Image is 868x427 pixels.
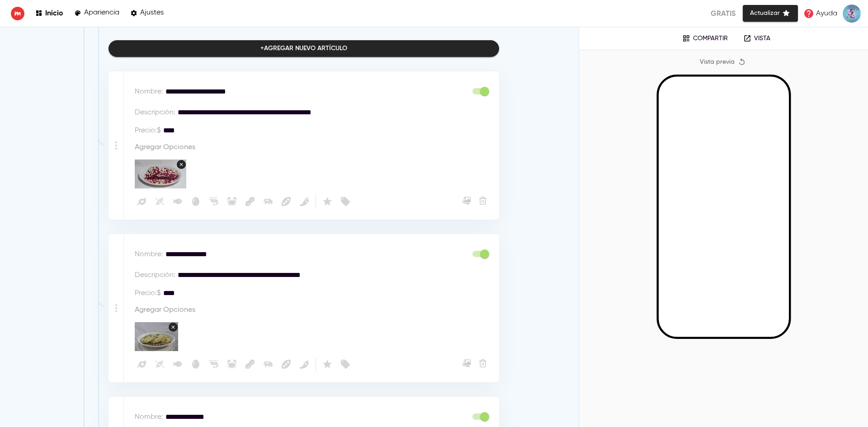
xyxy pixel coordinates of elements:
img: images%2FDMPN2G68qkhVTiWLrv5ogOFQGOk2%2Fuser.png [843,5,861,23]
span: Actualizar [750,8,791,19]
a: Vista [737,32,777,45]
p: Nombre : [135,412,163,422]
p: Descripción : [135,107,175,118]
div: + Agregar nuevo artículo [260,43,347,54]
svg: Destacado [322,196,333,207]
button: Compartir [676,32,734,45]
p: Vista [754,35,770,42]
button: Actualizar [743,5,798,22]
p: Gratis [711,8,736,19]
button: Eliminar [477,357,489,369]
svg: En Venta [340,196,351,207]
p: Precio : $ [135,288,161,299]
svg: En Venta [340,359,351,370]
span: Agregar Opciones [135,143,195,152]
p: Ajustes [140,9,164,17]
p: Descripción : [135,270,175,281]
a: Apariencia [74,7,119,19]
p: Compartir [693,35,728,42]
svg: Destacado [322,359,333,370]
p: Inicio [45,9,63,17]
p: Precio : $ [135,125,161,136]
p: Nombre : [135,86,163,97]
button: Subir Imagen del Menú [461,357,472,369]
a: Inicio [35,7,63,19]
span: Agregar Opciones [135,306,195,314]
button: Eliminar [477,195,489,206]
button: +Agregar nuevo artículo [108,40,499,57]
iframe: Mobile Preview [659,77,789,337]
button: Subir Imagen del Menú [461,195,472,206]
a: Ayuda [801,5,840,22]
a: Ajustes [130,7,164,19]
img: Category Item Image [135,322,178,351]
img: Category Item Image [135,160,186,188]
p: Ayuda [816,8,837,19]
p: Nombre : [135,249,163,260]
p: Apariencia [84,9,119,17]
